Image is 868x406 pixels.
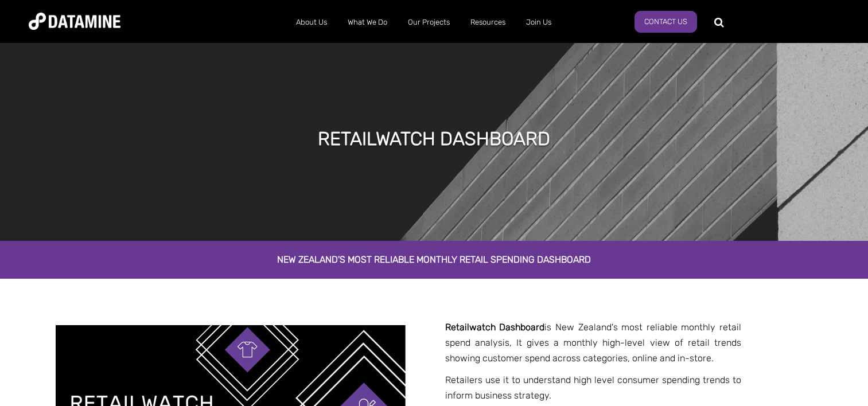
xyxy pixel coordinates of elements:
h1: retailWATCH Dashboard [318,126,550,151]
a: About Us [286,7,337,37]
a: Join Us [516,7,562,37]
a: Our Projects [398,7,460,37]
strong: Retailwatch Dashboard [445,322,545,333]
a: Resources [460,7,516,37]
a: What We Do [337,7,398,37]
img: Datamine [29,13,120,30]
a: Contact Us [635,11,697,33]
span: New Zealand's most reliable monthly retail spending dashboard [277,254,591,265]
span: is New Zealand's most reliable monthly retail spend analysis, It gives a monthly high-level view ... [445,322,741,364]
span: Retailers use it to understand high level consumer spending trends to inform business strategy. [445,374,741,401]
